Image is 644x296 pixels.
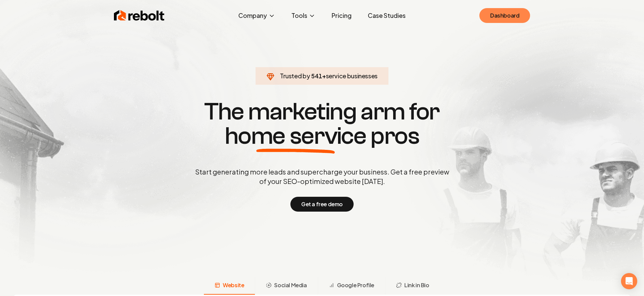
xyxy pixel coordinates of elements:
[114,9,165,22] img: Rebolt Logo
[621,273,637,289] div: Open Intercom Messenger
[225,124,366,148] span: home service
[255,277,317,295] button: Social Media
[326,9,357,22] a: Pricing
[290,197,354,212] button: Get a free demo
[160,100,484,148] h1: The marketing arm for pros
[223,281,244,289] span: Website
[318,277,385,295] button: Google Profile
[280,72,310,80] span: Trusted by
[337,281,374,289] span: Google Profile
[194,167,451,186] p: Start generating more leads and supercharge your business. Get a free preview of your SEO-optimiz...
[362,9,411,22] a: Case Studies
[233,9,281,22] button: Company
[404,281,429,289] span: Link in Bio
[274,281,307,289] span: Social Media
[326,72,378,80] span: service businesses
[286,9,321,22] button: Tools
[322,72,326,80] span: +
[479,8,530,23] a: Dashboard
[204,277,255,295] button: Website
[385,277,440,295] button: Link in Bio
[311,71,322,81] span: 541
